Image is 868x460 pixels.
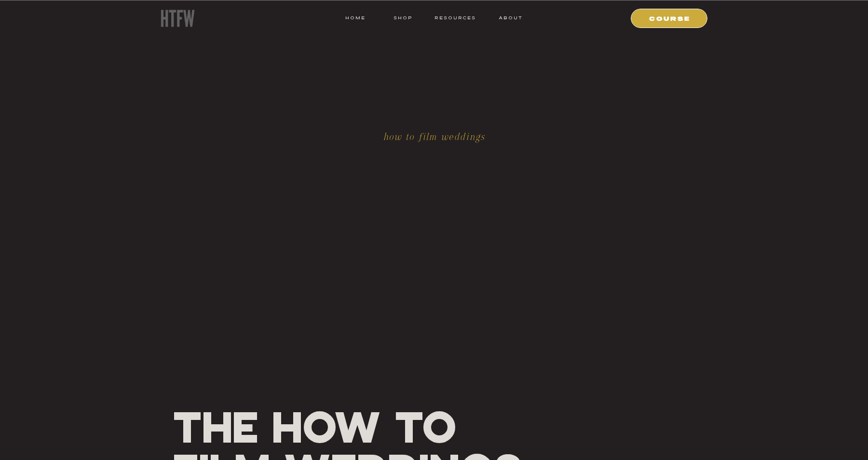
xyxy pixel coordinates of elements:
a: resources [431,14,476,22]
a: ABOUT [498,14,523,22]
a: shop [384,14,422,22]
h1: how to film weddings [339,131,530,142]
a: HOME [345,14,366,22]
a: COURSE [637,14,703,22]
